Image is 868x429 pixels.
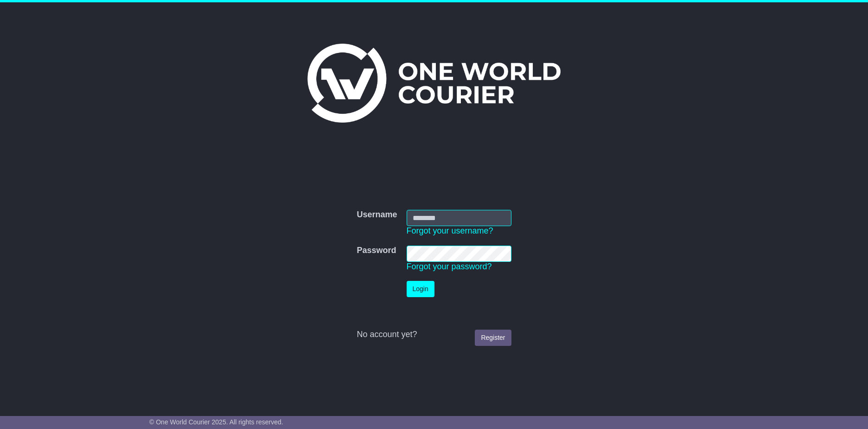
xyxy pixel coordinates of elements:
div: No account yet? [357,330,511,340]
img: One World [307,44,561,123]
a: Forgot your username? [407,226,493,235]
label: Username [357,210,397,220]
span: © One World Courier 2025. All rights reserved. [149,418,283,426]
button: Login [407,281,434,297]
a: Register [475,330,511,346]
a: Forgot your password? [407,262,492,271]
label: Password [357,246,396,256]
